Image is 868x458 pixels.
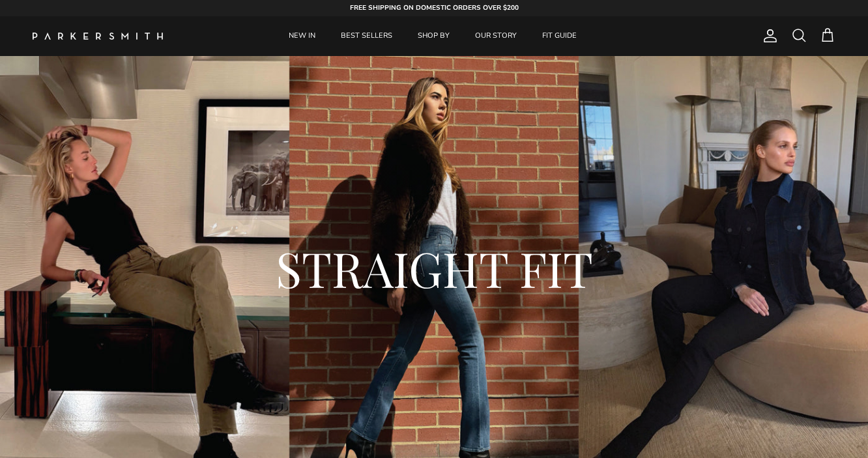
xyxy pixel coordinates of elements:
a: OUR STORY [463,16,528,56]
a: Account [757,28,778,44]
div: Primary [194,16,671,56]
h2: STRAIGHT FIT [72,237,796,300]
img: Parker Smith [33,33,163,40]
strong: FREE SHIPPING ON DOMESTIC ORDERS OVER $200 [350,3,519,12]
a: FIT GUIDE [530,16,588,56]
a: BEST SELLERS [329,16,404,56]
a: SHOP BY [406,16,461,56]
a: NEW IN [277,16,327,56]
